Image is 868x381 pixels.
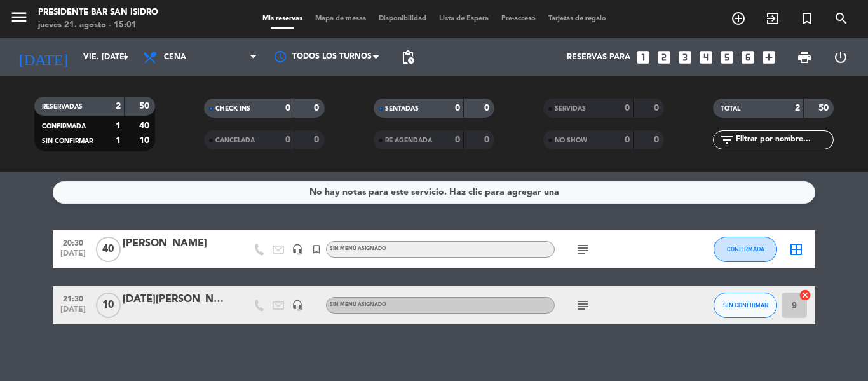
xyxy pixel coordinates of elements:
i: headset_mic [292,244,303,255]
i: looks_3 [677,49,693,66]
span: Mapa de mesas [309,15,372,22]
span: Disponibilidad [372,15,433,22]
div: No hay notas para este servicio. Haz clic para agregar una [309,185,559,200]
span: Sin menú asignado [330,302,386,307]
i: filter_list [719,132,735,148]
strong: 1 [116,121,121,130]
div: LOG OUT [822,38,858,76]
i: looks_one [635,49,651,66]
strong: 0 [455,135,460,144]
div: jueves 21. agosto - 15:01 [38,19,158,32]
i: subject [576,298,591,313]
span: Pre-acceso [495,15,542,22]
i: turned_in_not [799,11,815,26]
strong: 0 [484,135,492,144]
span: TOTAL [721,106,740,112]
i: headset_mic [292,300,303,311]
span: SERVIDAS [555,106,586,112]
i: arrow_drop_down [118,50,133,65]
strong: 0 [625,135,630,144]
strong: 50 [139,102,152,111]
span: NO SHOW [555,137,587,144]
i: looks_6 [740,49,756,66]
i: looks_5 [719,49,735,66]
button: menu [10,8,29,31]
span: 20:30 [57,235,89,249]
span: SIN CONFIRMAR [723,301,768,308]
span: CANCELADA [215,137,255,144]
span: Tarjetas de regalo [542,15,613,22]
i: looks_two [656,49,672,66]
strong: 2 [116,102,121,111]
i: add_box [761,49,777,66]
span: RE AGENDADA [385,137,432,144]
span: RESERVADAS [42,104,83,110]
strong: 0 [455,104,460,113]
span: Mis reservas [256,15,309,22]
span: CONFIRMADA [42,123,86,130]
strong: 0 [625,104,630,113]
strong: 2 [795,104,800,113]
span: print [797,50,812,65]
i: cancel [799,289,811,301]
strong: 10 [139,136,152,145]
span: [DATE] [57,305,89,320]
div: [PERSON_NAME] [123,235,231,252]
strong: 0 [654,135,661,144]
span: 10 [96,293,121,318]
i: exit_to_app [765,11,780,26]
span: pending_actions [400,50,416,65]
div: [DATE][PERSON_NAME] [123,291,231,308]
span: Lista de Espera [433,15,495,22]
span: SIN CONFIRMAR [42,138,93,144]
span: 40 [96,237,121,262]
strong: 0 [314,104,322,113]
strong: 0 [314,135,322,144]
strong: 0 [285,135,290,144]
div: Presidente Bar San Isidro [38,6,158,19]
i: search [834,11,849,26]
strong: 0 [654,104,661,113]
span: Cena [164,53,186,62]
i: looks_4 [698,49,714,66]
i: subject [576,242,591,257]
span: 21:30 [57,291,89,305]
span: Sin menú asignado [330,246,386,251]
input: Filtrar por nombre... [735,133,833,147]
strong: 1 [116,136,121,145]
i: turned_in_not [311,244,322,255]
i: add_circle_outline [731,11,746,26]
span: SENTADAS [385,106,419,112]
span: CONFIRMADA [727,246,764,253]
strong: 50 [818,104,831,113]
strong: 0 [285,104,290,113]
button: SIN CONFIRMAR [714,293,777,318]
strong: 40 [139,121,152,130]
i: power_settings_new [833,50,848,65]
i: menu [10,8,29,27]
span: [DATE] [57,249,89,264]
i: border_all [789,242,804,257]
button: CONFIRMADA [714,237,777,262]
strong: 0 [484,104,492,113]
i: [DATE] [10,43,77,71]
span: CHECK INS [215,106,250,112]
span: Reservas para [567,53,630,62]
